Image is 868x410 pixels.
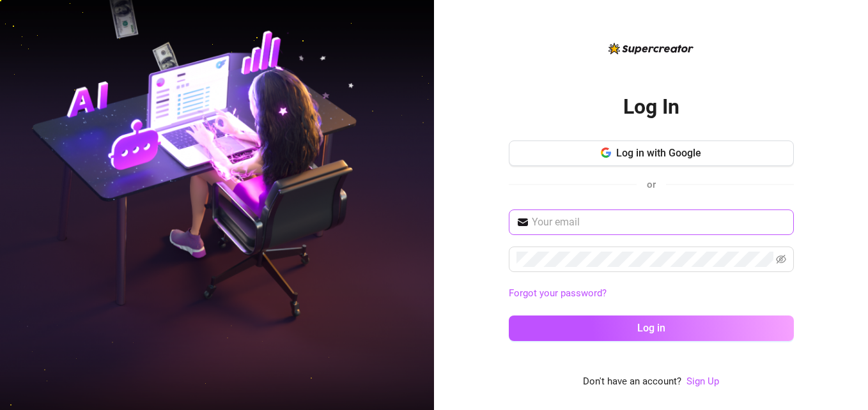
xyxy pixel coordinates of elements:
button: Log in with Google [509,140,794,166]
span: Log in [637,322,665,334]
a: Forgot your password? [509,286,794,301]
span: Don't have an account? [583,374,681,390]
a: Forgot your password? [509,287,607,299]
span: eye-invisible [776,254,786,264]
input: Your email [532,215,786,230]
a: Sign Up [686,374,719,390]
button: Log in [509,315,794,341]
img: logo-BBDzfeDw.svg [608,43,694,54]
span: or [647,179,656,190]
h2: Log In [623,94,679,120]
a: Sign Up [686,376,719,387]
span: Log in with Google [616,147,701,159]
